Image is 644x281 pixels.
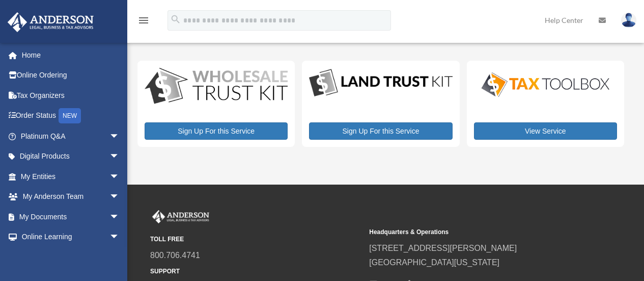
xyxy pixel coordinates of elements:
[109,187,130,208] span: arrow_drop_down
[109,227,130,248] span: arrow_drop_down
[7,227,135,247] a: Online Learningarrow_drop_down
[7,45,135,65] a: Home
[150,234,362,245] small: TOLL FREE
[7,65,135,86] a: Online Ordering
[109,207,130,227] span: arrow_drop_down
[150,251,200,260] a: 800.706.4741
[150,210,211,223] img: Anderson Advisors Platinum Portal
[109,146,130,167] span: arrow_drop_down
[369,244,517,252] a: [STREET_ADDRESS][PERSON_NAME]
[7,207,135,227] a: My Documentsarrow_drop_down
[7,187,135,207] a: My Anderson Teamarrow_drop_down
[145,68,288,106] img: WS-Trust-Kit-lgo-1.jpg
[109,166,130,187] span: arrow_drop_down
[145,122,288,140] a: Sign Up For this Service
[369,258,499,267] a: [GEOGRAPHIC_DATA][US_STATE]
[59,108,81,123] div: NEW
[369,227,581,238] small: Headquarters & Operations
[474,122,617,140] a: View Service
[621,13,636,28] img: User Pic
[5,12,97,32] img: Anderson Advisors Platinum Portal
[7,85,135,106] a: Tax Organizers
[150,266,362,277] small: SUPPORT
[137,14,150,27] i: menu
[7,146,130,167] a: Digital Productsarrow_drop_down
[7,106,135,126] a: Order StatusNEW
[309,68,452,98] img: LandTrust_lgo-1.jpg
[309,122,452,140] a: Sign Up For this Service
[170,14,181,25] i: search
[7,166,135,187] a: My Entitiesarrow_drop_down
[137,18,150,27] a: menu
[7,126,135,146] a: Platinum Q&Aarrow_drop_down
[109,126,130,147] span: arrow_drop_down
